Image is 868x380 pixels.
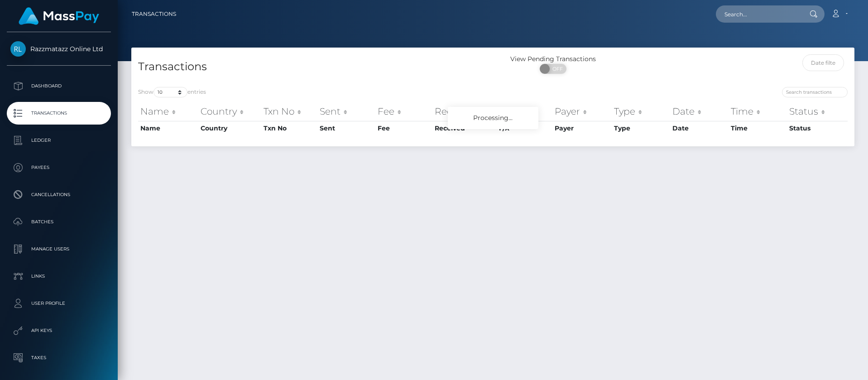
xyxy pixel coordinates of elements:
th: Txn No [261,102,317,120]
th: Status [787,121,848,135]
a: Ledger [7,129,111,152]
th: Time [729,121,787,135]
th: Status [787,102,848,120]
th: Country [198,102,261,120]
a: User Profile [7,292,111,315]
th: Type [612,102,670,120]
th: Name [138,102,198,120]
th: Payer [552,121,612,135]
a: Taxes [7,346,111,369]
p: User Profile [10,297,107,310]
label: Show entries [138,87,206,97]
th: Date [670,121,729,135]
p: Transactions [10,106,107,120]
p: Ledger [10,134,107,147]
p: API Keys [10,324,107,337]
a: Payees [7,156,111,179]
div: Processing... [448,107,538,129]
span: Razzmatazz Online Ltd [7,45,111,53]
input: Search... [716,5,801,23]
p: Cancellations [10,188,107,202]
img: MassPay Logo [19,7,99,25]
a: Cancellations [7,183,111,206]
a: Dashboard [7,75,111,97]
a: API Keys [7,319,111,342]
th: Type [612,121,670,135]
p: Taxes [10,351,107,365]
th: Time [729,102,787,120]
input: Date filter [802,54,844,71]
th: Name [138,121,198,135]
input: Search transactions [782,87,848,97]
p: Batches [10,215,107,229]
th: Txn No [261,121,317,135]
th: Payer [552,102,612,120]
th: Received [432,121,497,135]
select: Showentries [153,87,187,97]
p: Payees [10,161,107,174]
a: Transactions [7,102,111,125]
p: Links [10,269,107,283]
a: Transactions [132,5,176,24]
th: Fee [375,102,432,120]
th: Sent [317,102,375,120]
th: Received [432,102,497,120]
th: Fee [375,121,432,135]
p: Dashboard [10,79,107,93]
h4: Transactions [138,59,486,75]
p: Manage Users [10,242,107,256]
th: Sent [317,121,375,135]
th: Date [670,102,729,120]
div: View Pending Transactions [493,54,614,64]
a: Manage Users [7,238,111,260]
th: F/X [497,102,553,120]
span: OFF [545,64,567,74]
th: Country [198,121,261,135]
img: Razzmatazz Online Ltd [10,41,26,57]
a: Links [7,265,111,288]
a: Batches [7,211,111,233]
